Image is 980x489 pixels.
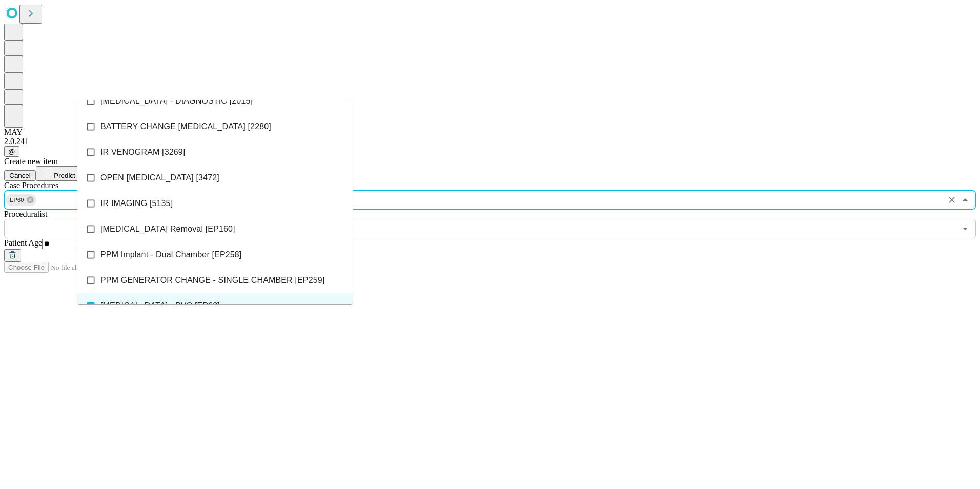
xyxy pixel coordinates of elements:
span: Patient Age [4,238,42,247]
div: EP60 [6,194,36,206]
span: IR IMAGING [5135] [100,197,173,210]
span: Proceduralist [4,210,47,218]
span: Scheduled Procedure [4,181,58,190]
span: [MEDICAL_DATA] Removal [EP160] [100,223,235,235]
span: BATTERY CHANGE [MEDICAL_DATA] [2280] [100,120,271,133]
button: @ [4,146,19,157]
span: PPM Implant - Dual Chamber [EP258] [100,249,241,261]
span: @ [8,148,15,155]
span: PPM GENERATOR CHANGE - SINGLE CHAMBER [EP259] [100,274,324,287]
span: Predict [54,172,75,179]
span: EP60 [6,194,28,206]
span: Cancel [9,172,31,179]
span: Create new item [4,157,58,166]
span: IR VENOGRAM [3269] [100,146,185,158]
span: OPEN [MEDICAL_DATA] [3472] [100,172,219,184]
button: Cancel [4,170,36,181]
button: Clear [945,193,959,207]
span: [MEDICAL_DATA] - DIAGNOSTIC [2015] [100,95,253,107]
button: Open [958,221,972,236]
button: Predict [36,166,83,181]
span: [MEDICAL_DATA] - PVC [EP60] [100,300,220,312]
button: Close [958,193,972,207]
div: 2.0.241 [4,137,976,146]
div: MAY [4,128,976,137]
